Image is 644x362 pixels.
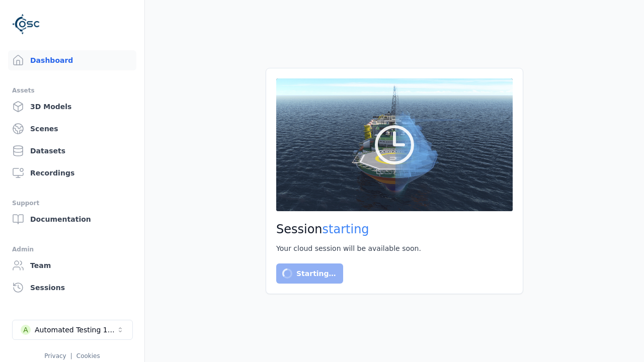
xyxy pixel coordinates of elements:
[276,243,513,253] div: Your cloud session will be available soon.
[276,221,513,237] h2: Session
[12,320,133,340] button: Select a workspace
[8,255,136,276] a: Team
[8,97,136,117] a: 3D Models
[8,50,136,70] a: Dashboard
[70,352,72,359] span: |
[21,325,31,335] div: A
[8,119,136,139] a: Scenes
[12,10,40,38] img: Logo
[12,243,132,255] div: Admin
[8,278,136,298] a: Sessions
[8,209,136,229] a: Documentation
[12,84,132,97] div: Assets
[323,222,369,236] span: starting
[35,325,116,335] div: Automated Testing 1 - Playwright
[44,352,66,359] a: Privacy
[76,352,100,359] a: Cookies
[8,163,136,183] a: Recordings
[276,263,343,284] button: Starting…
[12,197,132,209] div: Support
[8,141,136,161] a: Datasets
